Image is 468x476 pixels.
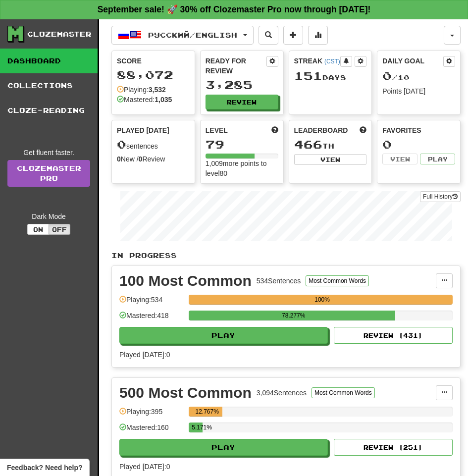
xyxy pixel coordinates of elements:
[257,388,307,398] div: 3,094 Sentences
[49,224,70,235] button: Off
[206,56,266,76] div: Ready for Review
[7,212,90,221] div: Dark Mode
[308,26,328,45] button: More stats
[382,138,455,151] div: 0
[334,327,453,344] button: Review (431)
[294,56,341,66] div: Streak
[119,423,184,439] div: Mastered: 160
[192,407,222,417] div: 12.767%
[117,69,190,81] div: 88,072
[382,69,392,83] span: 0
[7,160,90,187] a: ClozemasterPro
[271,125,278,135] span: Score more points to level up
[98,4,371,14] strong: September sale! 🚀 30% off Clozemaster Pro now through [DATE]!
[117,95,172,105] div: Mastered:
[117,85,166,95] div: Playing:
[117,125,169,135] span: Played [DATE]
[119,311,184,327] div: Mastered: 418
[119,463,170,471] span: Played [DATE]: 0
[283,26,303,45] button: Add sentence to collection
[119,273,252,288] div: 100 Most Common
[259,26,278,45] button: Search sentences
[206,138,278,151] div: 79
[294,70,367,83] div: Day s
[119,351,170,359] span: Played [DATE]: 0
[294,137,322,151] span: 466
[306,275,369,286] button: Most Common Words
[192,311,395,320] div: 78.277%
[294,125,348,135] span: Leaderboard
[27,224,49,235] button: On
[139,155,143,163] strong: 0
[117,56,190,66] div: Score
[155,96,172,104] strong: 1,035
[382,56,443,67] div: Daily Goal
[382,86,455,96] div: Points [DATE]
[119,327,328,344] button: Play
[117,154,190,164] div: New / Review
[119,407,184,423] div: Playing: 395
[382,125,455,135] div: Favorites
[148,31,237,39] span: Русский / English
[360,125,366,135] span: This week in points, UTC
[149,86,166,94] strong: 3,532
[111,251,461,261] p: In Progress
[7,148,90,158] div: Get fluent faster.
[206,79,278,91] div: 3,285
[294,154,367,165] button: View
[324,58,340,65] a: (CST)
[117,155,121,163] strong: 0
[111,26,254,45] button: Русский/English
[312,387,375,398] button: Most Common Words
[294,138,367,151] div: th
[420,154,455,164] button: Play
[294,69,322,83] span: 151
[334,439,453,456] button: Review (251)
[119,295,184,311] div: Playing: 534
[27,29,92,39] div: Clozemaster
[382,154,417,164] button: View
[192,423,202,432] div: 5.171%
[420,191,461,202] button: Full History
[119,385,252,400] div: 500 Most Common
[192,295,453,305] div: 100%
[119,439,328,456] button: Play
[206,159,278,178] div: 1,009 more points to level 80
[117,138,190,151] div: sentences
[257,276,301,286] div: 534 Sentences
[382,73,410,82] span: / 10
[7,463,82,473] span: Open feedback widget
[206,95,278,109] button: Review
[206,125,228,135] span: Level
[117,137,126,151] span: 0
